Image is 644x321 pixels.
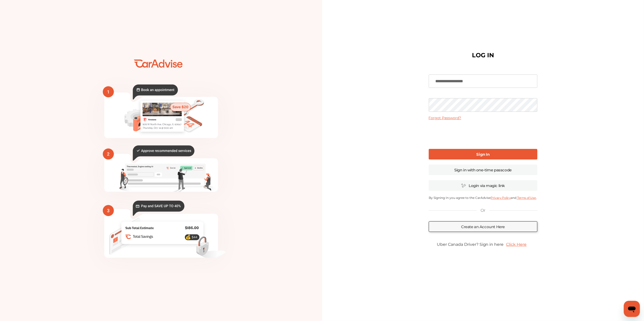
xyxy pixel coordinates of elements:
a: Sign In [429,149,537,159]
iframe: reCAPTCHA [445,124,521,144]
span: Uber Canada Driver? Sign in here [437,242,504,247]
a: Login via magic link [429,180,537,191]
a: Sign in with one-time passcode [429,165,537,175]
text: 💰 [185,235,191,240]
a: Create an Account Here [429,221,537,232]
p: Or [481,208,485,213]
a: Click Here [504,239,529,249]
a: Privacy Policy [491,196,511,200]
h1: LOG IN [472,53,494,58]
a: Terms of Use [517,196,536,200]
b: Sign In [476,152,490,157]
img: magic_icon.32c66aac.svg [461,183,466,188]
iframe: Button to launch messaging window [624,301,640,317]
p: By Signing In you agree to the CarAdvise and . [429,196,537,200]
a: Forgot Password? [429,116,461,120]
